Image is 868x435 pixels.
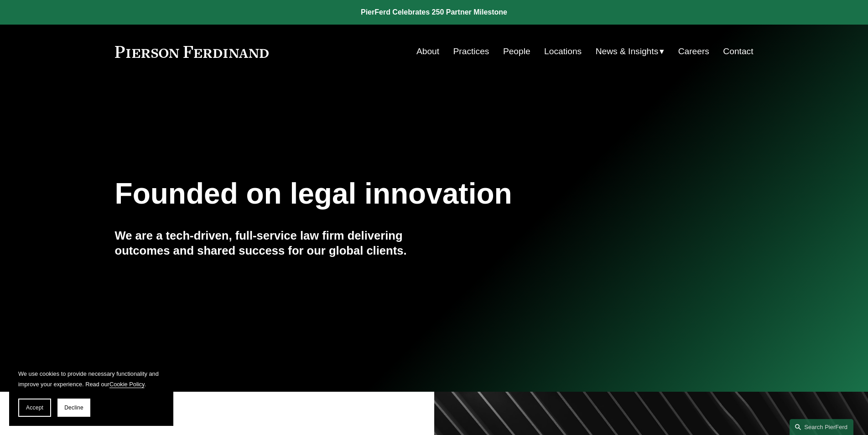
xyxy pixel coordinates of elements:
[544,43,582,60] a: Locations
[115,228,434,258] h4: We are a tech-driven, full-service law firm delivering outcomes and shared success for our global...
[26,404,43,411] span: Accept
[109,381,145,388] a: Cookie Policy
[503,43,530,60] a: People
[678,43,709,60] a: Careers
[723,43,753,60] a: Contact
[453,43,489,60] a: Practices
[64,404,83,411] span: Decline
[790,419,853,435] a: Search this site
[596,43,665,60] a: folder dropdown
[416,43,439,60] a: About
[18,368,164,389] p: We use cookies to provide necessary functionality and improve your experience. Read our .
[115,177,647,210] h1: Founded on legal innovation
[9,359,173,426] section: Cookie banner
[18,399,51,417] button: Accept
[57,399,90,417] button: Decline
[596,44,659,60] span: News & Insights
